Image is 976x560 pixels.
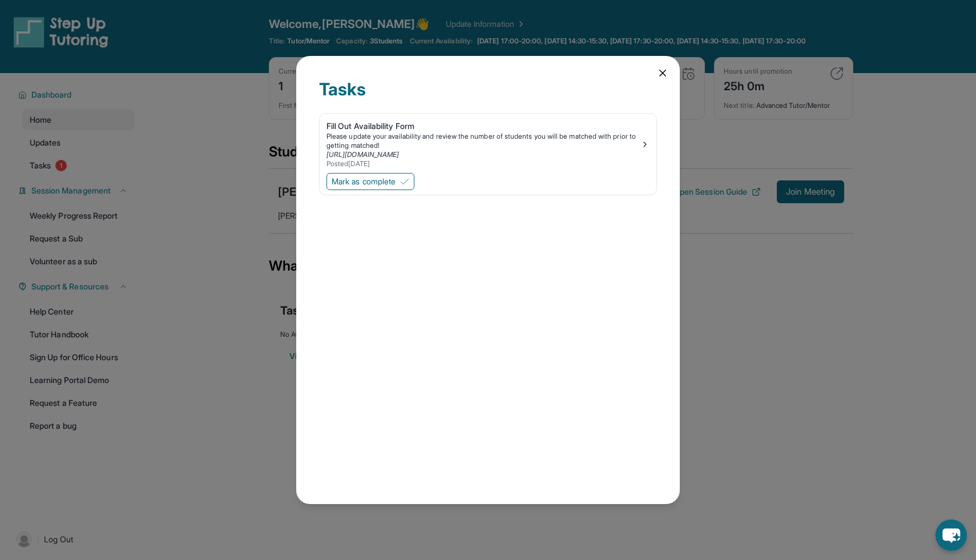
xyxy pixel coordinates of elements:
div: Posted [DATE] [326,159,640,168]
div: Fill Out Availability Form [326,120,640,132]
div: Please update your availability and review the number of students you will be matched with prior ... [326,132,640,150]
img: Mark as complete [400,177,409,186]
button: Mark as complete [326,173,414,190]
a: [URL][DOMAIN_NAME] [326,150,399,159]
div: Tasks [319,79,657,113]
span: Mark as complete [332,176,396,187]
a: Fill Out Availability FormPlease update your availability and review the number of students you w... [320,114,656,171]
button: chat-button [935,519,967,551]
